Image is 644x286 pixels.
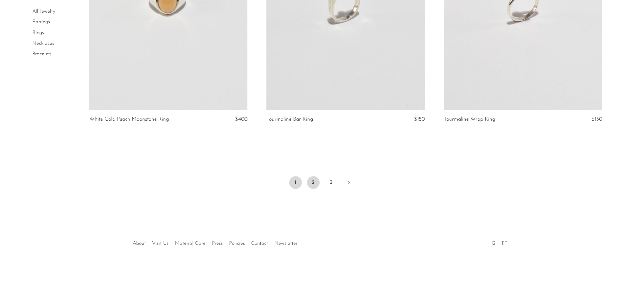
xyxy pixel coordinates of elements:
a: Policies [229,241,245,246]
ul: Social Medias [487,236,511,248]
span: 1 [289,176,302,189]
a: Visit Us [152,241,169,246]
a: 3 [325,176,337,189]
a: 2 [307,176,320,189]
a: Tourmaline Wrap Ring [444,116,495,122]
a: White Gold Peach Moonstone Ring [89,116,169,122]
a: Rings [32,30,44,35]
a: Next [342,176,355,190]
a: Tourmaline Bar Ring [266,116,313,122]
a: Earrings [32,20,50,25]
a: IG [490,241,495,246]
a: PT [502,241,507,246]
a: Press [212,241,223,246]
span: $150 [591,116,602,122]
ul: Quick links [130,236,301,248]
a: About [133,241,146,246]
a: Material Care [175,241,206,246]
a: Necklaces [32,41,54,46]
a: Bracelets [32,51,52,57]
span: $400 [235,116,247,122]
span: $150 [414,116,425,122]
a: All Jewelry [32,9,55,14]
a: Contact [251,241,268,246]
